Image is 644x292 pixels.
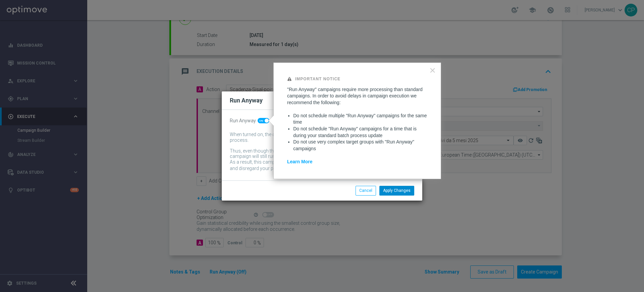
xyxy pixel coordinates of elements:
div: When turned on, the campaign will be executed regardless of your site's batch-data process. [230,132,404,143]
h2: Run Anyway [230,96,263,105]
li: Do not use very complex target groups with "Run Anyway" campaigns [293,139,427,152]
button: Close [429,65,436,76]
li: Do not schedule multiple "Run Anyway" campaigns for the same time [293,113,427,126]
a: Learn More [287,159,312,164]
span: Run Anyway [230,118,256,124]
li: Do not schedule "Run Anyway" campaigns for a time that is during your standard batch process update [293,126,427,139]
div: Thus, even though the batch-data process might not be complete by then, the campaign will still r... [230,148,404,160]
p: "Run Anyway" campaigns require more processing than standard campaigns. In order to avoid delays ... [287,86,427,106]
div: As a result, this campaign might include customers whose data has been changed and disregard your... [230,159,404,172]
strong: Important Notice [295,77,340,81]
button: Cancel [356,186,376,195]
button: Apply Changes [379,186,414,195]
